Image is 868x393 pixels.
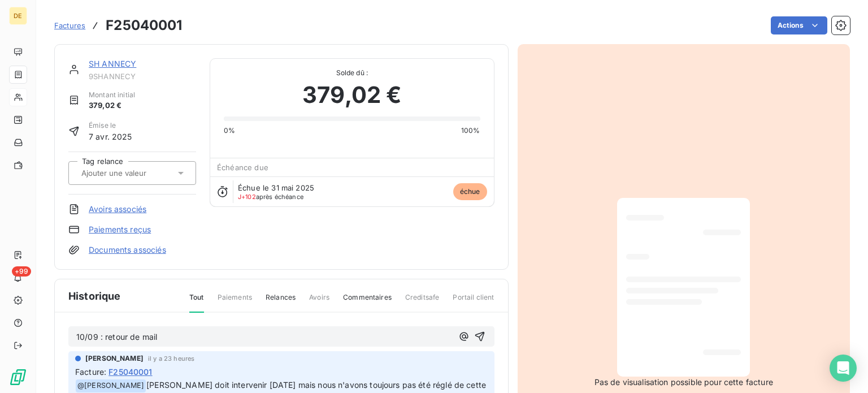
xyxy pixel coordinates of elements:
span: 379,02 € [89,100,135,111]
span: +99 [12,266,31,277]
span: Paiements [218,292,252,312]
span: Échue le 31 mai 2025 [238,183,314,192]
span: il y a 23 heures [148,355,194,362]
span: [PERSON_NAME] [85,353,144,364]
span: Creditsafe [405,292,440,312]
span: 0% [224,126,235,136]
button: Actions [771,16,827,34]
span: F25040001 [108,366,152,378]
div: Open Intercom Messenger [830,355,857,382]
span: Portail client [453,292,494,312]
a: Paiements reçus [89,224,151,235]
span: 100% [461,126,480,136]
span: 7 avr. 2025 [89,131,132,142]
span: Factures [54,21,85,30]
span: @ [PERSON_NAME] [76,379,146,392]
a: Documents associés [89,244,166,256]
a: Factures [54,20,85,31]
img: Logo LeanPay [9,368,27,386]
span: Avoirs [309,292,329,312]
span: Émise le [89,120,132,131]
span: Historique [68,288,121,304]
a: Avoirs associés [89,204,146,215]
span: après échéance [238,193,303,200]
span: Commentaires [343,292,392,312]
a: SH ANNECY [89,59,136,68]
input: Ajouter une valeur [80,168,194,178]
span: J+102 [238,193,256,201]
span: 379,02 € [302,78,401,112]
span: Solde dû : [224,68,480,78]
div: DE [9,7,27,25]
span: Montant initial [89,90,135,100]
span: Relances [266,292,296,312]
span: Échéance due [217,163,268,172]
span: Facture : [75,366,106,378]
span: échue [453,183,487,200]
h3: F25040001 [106,15,182,36]
span: 10/09 : retour de mail [76,332,157,342]
span: Pas de visualisation possible pour cette facture [594,377,773,388]
span: 9SHANNECY [89,72,196,81]
span: Tout [189,292,204,313]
